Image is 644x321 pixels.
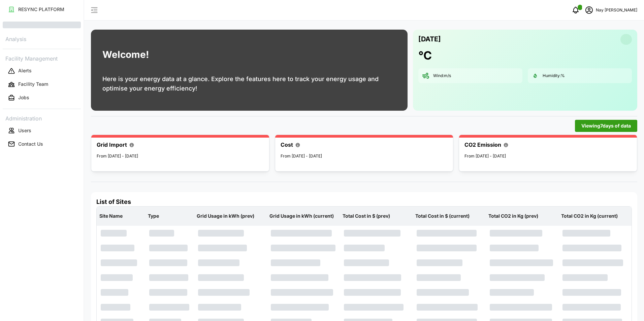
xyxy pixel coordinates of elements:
p: Nay [PERSON_NAME] [596,7,637,13]
p: Grid Import [97,141,127,149]
a: Alerts [3,64,81,78]
p: [DATE] [418,34,441,45]
a: Contact Us [3,137,81,151]
p: From [DATE] - [DATE] [97,153,264,159]
p: Wind: m/s [433,73,451,79]
p: Total Cost in $ (prev) [341,207,412,225]
p: Grid Usage in kWh (current) [268,207,339,225]
p: Contact Us [18,141,43,147]
p: From [DATE] - [DATE] [464,153,632,159]
p: Grid Usage in kWh (prev) [195,207,266,225]
p: Facility Management [3,53,81,63]
h4: List of Sites [96,198,632,206]
p: Total Cost in $ (current) [414,207,484,225]
p: Total CO2 in Kg (prev) [487,207,557,225]
a: RESYNC PLATFORM [3,3,81,16]
a: Users [3,124,81,137]
a: Facility Team [3,78,81,91]
p: Type [147,207,192,225]
button: Contact Us [3,138,81,150]
p: CO2 Emission [464,141,501,149]
button: notifications [569,3,582,17]
h1: Welcome! [102,47,149,62]
p: Users [18,127,31,134]
p: Analysis [3,34,81,43]
p: Site Name [98,207,144,225]
h1: °C [418,48,432,63]
button: Facility Team [3,78,81,91]
p: Jobs [18,94,29,101]
p: Total CO2 in Kg (current) [560,207,630,225]
button: Alerts [3,65,81,77]
button: schedule [582,3,596,17]
p: Administration [3,113,81,123]
p: Facility Team [18,81,48,87]
button: Viewing7days of data [575,120,637,132]
p: From [DATE] - [DATE] [281,153,448,159]
p: Humidity: % [543,73,565,79]
p: Cost [281,141,293,149]
p: Alerts [18,67,32,74]
span: Viewing 7 days of data [581,120,631,132]
a: Jobs [3,91,81,105]
button: Users [3,124,81,137]
button: Jobs [3,92,81,104]
button: RESYNC PLATFORM [3,3,81,15]
p: Here is your energy data at a glance. Explore the features here to track your energy usage and op... [102,74,396,93]
p: RESYNC PLATFORM [18,6,64,13]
